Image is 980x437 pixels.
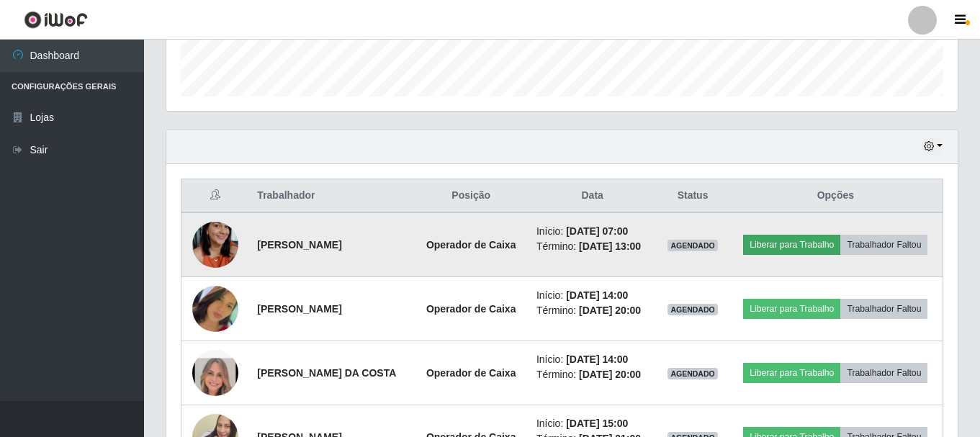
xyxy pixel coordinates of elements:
img: CoreUI Logo [24,11,88,29]
th: Data [528,179,657,213]
strong: Operador de Caixa [426,239,516,251]
button: Liberar para Trabalho [743,299,840,319]
strong: Operador de Caixa [426,367,516,379]
th: Posição [414,179,528,213]
li: Término: [536,303,648,318]
strong: Operador de Caixa [426,303,516,315]
li: Início: [536,224,648,239]
time: [DATE] 07:00 [566,225,628,237]
strong: [PERSON_NAME] [257,303,341,315]
img: 1704159862807.jpeg [192,204,238,286]
time: [DATE] 20:00 [579,305,641,316]
img: 1743360522748.jpeg [192,339,238,406]
li: Início: [536,352,648,367]
strong: [PERSON_NAME] DA COSTA [257,367,396,379]
li: Início: [536,288,648,303]
time: [DATE] 15:00 [566,418,628,429]
span: AGENDADO [667,304,718,315]
th: Opções [729,179,943,213]
li: Início: [536,416,648,431]
time: [DATE] 13:00 [579,240,641,252]
img: 1680605937506.jpeg [192,268,238,350]
button: Liberar para Trabalho [743,235,840,255]
strong: [PERSON_NAME] [257,239,341,251]
time: [DATE] 14:00 [566,353,628,365]
button: Trabalhador Faltou [840,363,927,383]
button: Liberar para Trabalho [743,363,840,383]
span: AGENDADO [667,240,718,251]
button: Trabalhador Faltou [840,235,927,255]
th: Status [657,179,728,213]
span: AGENDADO [667,368,718,379]
li: Término: [536,367,648,382]
time: [DATE] 14:00 [566,289,628,301]
button: Trabalhador Faltou [840,299,927,319]
li: Término: [536,239,648,254]
time: [DATE] 20:00 [579,369,641,380]
th: Trabalhador [248,179,414,213]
